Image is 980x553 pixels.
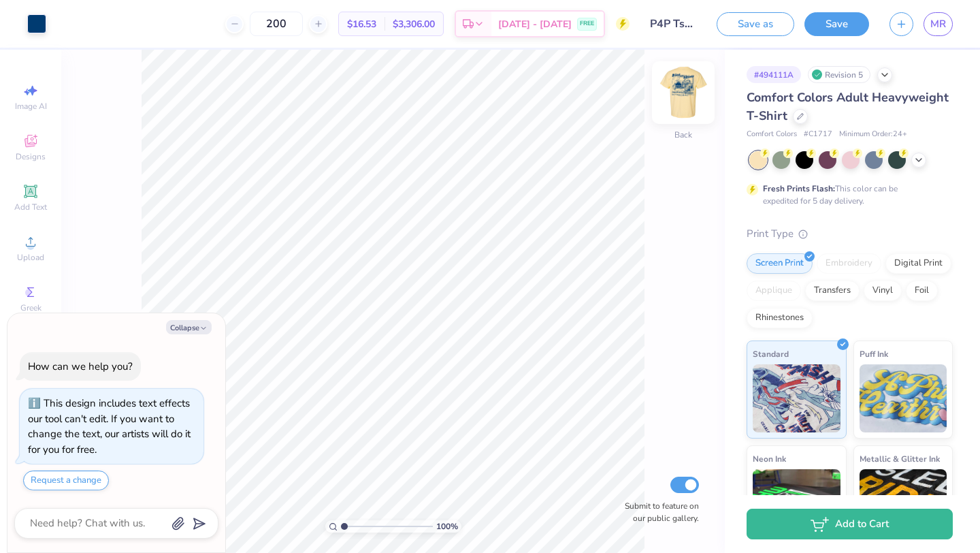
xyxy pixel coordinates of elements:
[166,320,212,334] button: Collapse
[717,12,794,36] button: Save as
[747,226,953,242] div: Print Type
[617,500,699,524] label: Submit to feature on our public gallery.
[930,16,946,32] span: MR
[885,253,951,274] div: Digital Print
[747,253,813,274] div: Screen Print
[753,469,840,537] img: Neon Ink
[640,10,706,37] input: Untitled Design
[906,281,938,301] div: Foil
[656,65,710,120] img: Back
[753,364,840,432] img: Standard
[924,12,953,36] a: MR
[436,520,458,533] span: 100 %
[17,252,44,263] span: Upload
[804,129,832,140] span: # C1717
[864,281,902,301] div: Vinyl
[747,308,813,328] div: Rhinestones
[804,12,869,36] button: Save
[747,89,949,124] span: Comfort Colors Adult Heavyweight T-Shirt
[839,129,907,140] span: Minimum Order: 24 +
[250,12,303,36] input: – –
[753,347,789,361] span: Standard
[347,17,376,31] span: $16.53
[805,281,860,301] div: Transfers
[860,364,947,432] img: Puff Ink
[817,253,881,274] div: Embroidery
[747,281,801,301] div: Applique
[860,452,940,466] span: Metallic & Glitter Ink
[580,19,594,29] span: FREE
[14,202,47,212] span: Add Text
[808,66,870,83] div: Revision 5
[860,469,947,537] img: Metallic & Glitter Ink
[20,302,42,313] span: Greek
[393,17,435,31] span: $3,306.00
[747,66,801,83] div: # 494111A
[763,183,930,207] div: This color can be expedited for 5 day delivery.
[747,509,953,539] button: Add to Cart
[23,471,109,490] button: Request a change
[753,452,786,466] span: Neon Ink
[28,396,191,456] div: This design includes text effects our tool can't edit. If you want to change the text, our artist...
[763,183,835,194] strong: Fresh Prints Flash:
[860,347,888,361] span: Puff Ink
[747,129,797,140] span: Comfort Colors
[498,17,572,31] span: [DATE] - [DATE]
[674,129,692,141] div: Back
[16,151,46,162] span: Designs
[15,101,47,112] span: Image AI
[28,360,133,373] div: How can we help you?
